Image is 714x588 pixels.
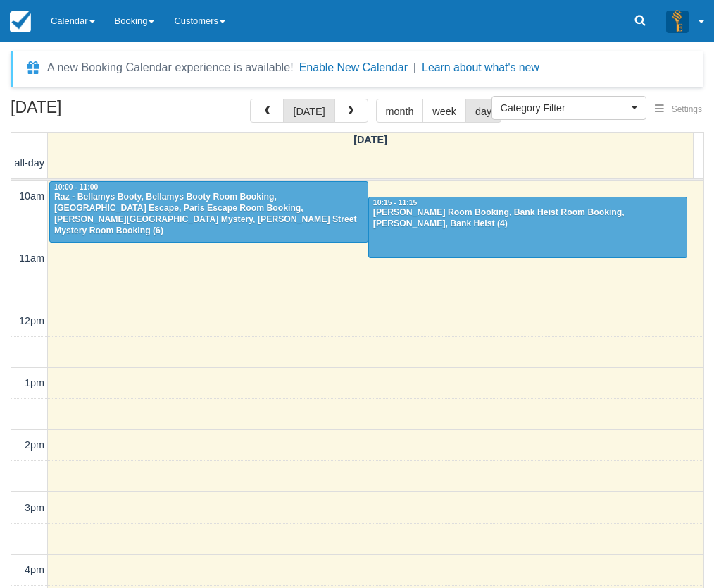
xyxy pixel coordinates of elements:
button: [DATE] [283,99,334,123]
span: 3pm [25,502,44,513]
div: A new Booking Calendar experience is available! [47,59,294,76]
button: week [422,99,466,123]
span: 1pm [25,377,44,388]
span: | [413,61,416,73]
button: day [465,99,501,123]
span: 12pm [19,315,44,326]
img: A3 [666,10,689,32]
span: 11am [19,252,44,264]
button: Settings [646,99,710,120]
span: [DATE] [353,134,387,145]
a: 10:00 - 11:00Raz - Bellamys Booty, Bellamys Booty Room Booking, [GEOGRAPHIC_DATA] Escape, Paris E... [49,181,368,243]
span: 10:15 - 11:15 [373,199,417,207]
div: Raz - Bellamys Booty, Bellamys Booty Room Booking, [GEOGRAPHIC_DATA] Escape, Paris Escape Room Bo... [54,192,364,237]
span: 10am [19,190,44,202]
span: 4pm [25,564,44,575]
span: all-day [15,157,44,169]
span: Category Filter [501,101,628,115]
button: Enable New Calendar [299,61,408,75]
span: Settings [672,104,702,114]
button: month [376,99,424,123]
img: checkfront-main-nav-mini-logo.png [10,11,31,32]
a: Learn about what's new [422,61,539,73]
a: 10:15 - 11:15[PERSON_NAME] Room Booking, Bank Heist Room Booking, [PERSON_NAME], Bank Heist (4) [368,197,687,259]
span: 2pm [25,439,44,451]
div: [PERSON_NAME] Room Booking, Bank Heist Room Booking, [PERSON_NAME], Bank Heist (4) [372,207,683,230]
button: Category Filter [491,96,646,120]
span: 10:00 - 11:00 [54,183,98,191]
h2: [DATE] [11,99,189,125]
